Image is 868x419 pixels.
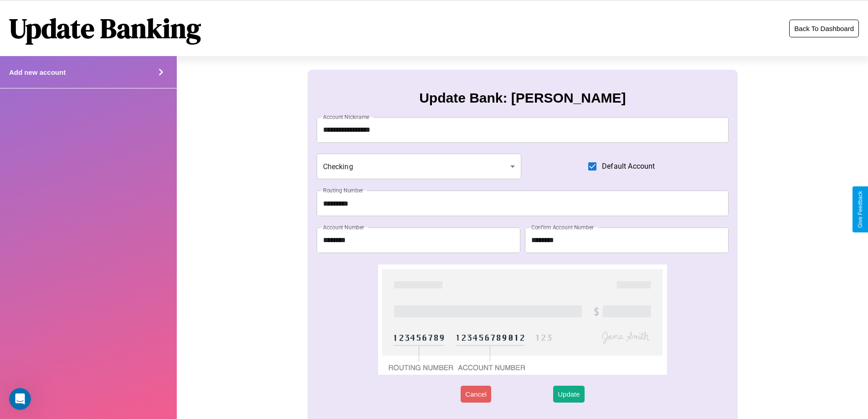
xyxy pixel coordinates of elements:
[602,161,655,172] span: Default Account
[461,386,491,403] button: Cancel
[9,388,31,410] iframe: Intercom live chat
[378,264,667,375] img: check
[323,223,364,231] label: Account Number
[553,386,584,403] button: Update
[323,113,370,121] label: Account Nickname
[9,68,66,76] h4: Add new account
[9,10,201,47] h1: Update Banking
[789,20,859,37] button: Back To Dashboard
[317,154,522,179] div: Checking
[857,191,863,228] div: Give Feedback
[531,223,594,231] label: Confirm Account Number
[419,90,626,106] h3: Update Bank: [PERSON_NAME]
[323,186,363,194] label: Routing Number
